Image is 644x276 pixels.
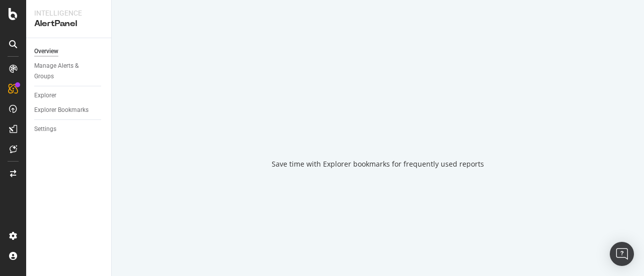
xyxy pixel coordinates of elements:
[34,90,56,101] div: Explorer
[34,18,103,30] div: AlertPanel
[342,107,414,143] div: animation
[34,46,104,57] a: Overview
[34,61,95,82] div: Manage Alerts & Groups
[34,124,104,134] a: Settings
[34,105,104,115] a: Explorer Bookmarks
[34,61,104,82] a: Manage Alerts & Groups
[272,159,484,169] div: Save time with Explorer bookmarks for frequently used reports
[34,105,89,115] div: Explorer Bookmarks
[34,8,103,18] div: Intelligence
[34,90,104,101] a: Explorer
[34,46,58,57] div: Overview
[34,124,56,134] div: Settings
[610,242,634,266] div: Open Intercom Messenger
